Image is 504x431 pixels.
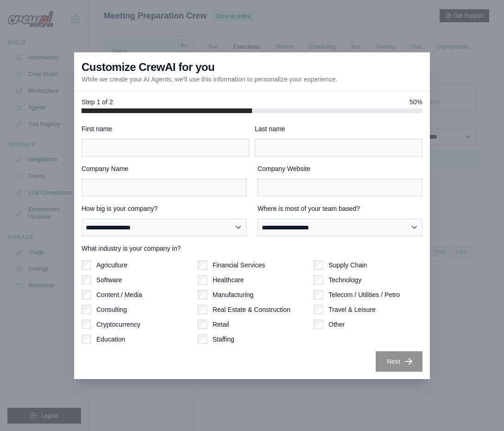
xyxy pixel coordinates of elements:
label: Real Estate & Construction [213,305,290,314]
label: Company Name [82,164,246,173]
label: First name [82,124,249,133]
label: Last name [255,124,422,133]
label: Financial Services [213,260,265,270]
label: Where is most of your team based? [258,204,422,213]
label: Travel & Leisure [328,305,375,314]
label: Manufacturing [213,290,254,299]
span: Step 1 of 2 [82,97,113,107]
p: While we create your AI Agents, we'll use this information to personalize your experience. [82,75,337,84]
label: Company Website [258,164,422,173]
button: Next [376,351,422,372]
label: Staffing [213,335,234,344]
label: Technology [328,275,361,285]
label: How big is your company? [82,204,246,213]
label: Software [96,275,122,285]
label: What industry is your company in? [82,244,422,253]
label: Other [328,320,345,329]
label: Retail [213,320,229,329]
label: Consulting [96,305,127,314]
label: Agriculture [96,260,127,270]
label: Content / Media [96,290,142,299]
label: Education [96,335,125,344]
label: Supply Chain [328,260,367,270]
span: 50% [409,97,422,107]
label: Healthcare [213,275,244,285]
label: Telecom / Utilities / Petro [328,290,400,299]
h3: Customize CrewAI for you [82,60,214,75]
label: Cryptocurrency [96,320,140,329]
